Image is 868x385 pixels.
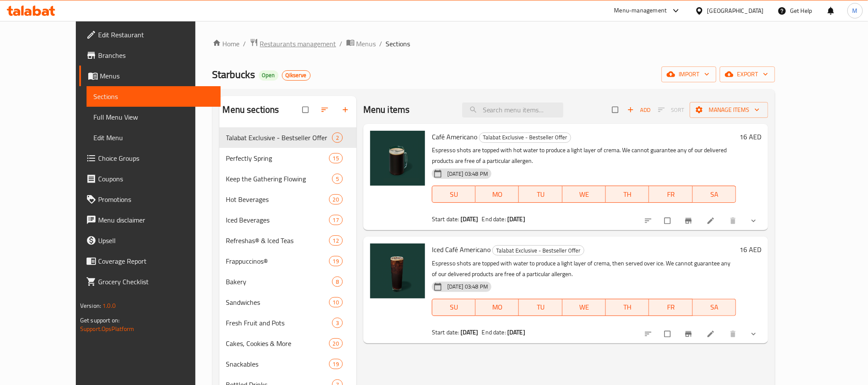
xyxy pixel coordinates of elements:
span: Start date: [432,214,459,225]
div: Talabat Exclusive - Bestseller Offer2 [219,127,356,148]
button: WE [563,186,606,203]
div: items [329,235,343,246]
span: Start date: [432,327,459,338]
div: Perfectly Spring [226,153,329,163]
span: Version: [80,300,101,311]
span: TH [609,301,646,313]
span: [DATE] 03:48 PM [444,283,491,291]
span: Talabat Exclusive - Bestseller Offer [493,246,584,256]
span: Select to update [659,213,677,229]
a: Coverage Report [79,251,221,271]
a: Home [213,39,240,49]
span: Qikserve [282,72,310,79]
span: SU [436,188,472,201]
h2: Menu sections [223,103,279,116]
span: 20 [329,196,342,204]
div: Sandwiches10 [219,292,356,313]
span: Grocery Checklist [98,277,214,287]
button: sort-choices [639,211,659,230]
span: Iced Café Americano [432,243,491,256]
button: SA [693,299,736,316]
span: SA [696,188,733,201]
div: Cakes, Cookies & More20 [219,333,356,354]
a: Support.OpsPlatform [80,323,135,334]
span: Menus [356,39,376,49]
span: SA [696,301,733,313]
a: Menus [79,66,221,86]
span: Bakery [226,277,332,287]
button: TU [519,186,562,203]
span: FR [652,188,689,201]
span: Restaurants management [260,39,336,49]
svg: Show Choices [749,217,758,225]
div: items [329,297,343,307]
div: items [329,194,343,205]
span: Menu disclaimer [98,215,214,225]
a: Edit menu item [706,330,717,338]
span: 3 [332,319,342,327]
div: items [329,359,343,369]
img: Iced Café Americano [370,244,425,298]
button: SU [432,186,476,203]
span: Refreshas® & Iced Teas [226,235,329,246]
input: search [462,102,563,117]
span: Select section first [652,103,690,117]
span: Select to update [659,326,677,342]
span: TU [522,301,559,313]
span: Talabat Exclusive - Bestseller Offer [479,132,571,142]
div: Hot Beverages20 [219,189,356,210]
div: Sandwiches [226,297,329,307]
button: TH [606,186,649,203]
span: Sort sections [315,100,336,119]
button: delete [724,325,744,343]
span: 2 [332,134,342,142]
div: Open [259,70,278,81]
span: Edit Restaurant [98,30,214,40]
div: Keep the Gathering Flowing5 [219,168,356,189]
button: Manage items [690,102,768,118]
nav: breadcrumb [213,38,775,49]
div: items [329,338,343,349]
li: / [380,39,383,49]
div: Frappuccinos®19 [219,251,356,271]
a: Full Menu View [87,107,221,127]
img: Café Americano [370,131,425,186]
span: FR [652,301,689,313]
a: Edit Restaurant [79,24,221,45]
button: TH [606,299,649,316]
div: items [332,132,343,143]
li: / [243,39,246,49]
span: WE [566,301,602,313]
div: items [332,174,343,184]
a: Coupons [79,168,221,189]
span: 15 [329,154,342,162]
span: MO [479,301,515,313]
a: Promotions [79,189,221,210]
span: Open [259,72,278,79]
span: import [668,69,709,80]
h2: Menu items [363,103,410,116]
a: Menus [346,38,376,49]
button: FR [649,186,692,203]
span: WE [566,188,602,201]
span: Frappuccinos® [226,256,329,266]
p: Espresso shots are topped with hot water to produce a light layer of crema. We cannot guarantee a... [432,145,736,166]
div: Iced Beverages17 [219,210,356,230]
span: Cakes, Cookies & More [226,338,329,349]
div: items [329,153,343,163]
button: TU [519,299,562,316]
div: items [332,277,343,287]
span: 12 [329,237,342,245]
span: Sections [93,91,214,102]
button: Branch-specific-item [679,211,700,230]
a: Branches [79,45,221,66]
span: Fresh Fruit and Pots [226,318,332,328]
span: Snackables [226,359,329,369]
span: Select section [607,102,625,118]
button: show more [744,325,765,343]
div: Bakery8 [219,271,356,292]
